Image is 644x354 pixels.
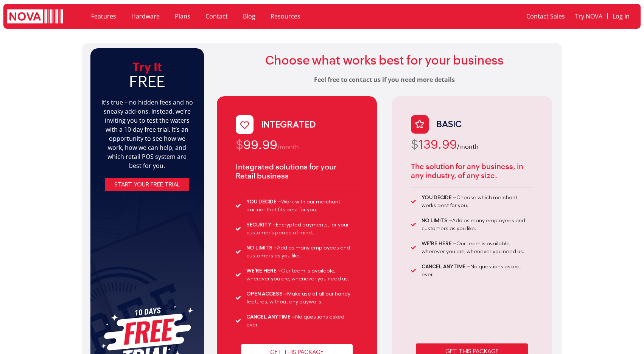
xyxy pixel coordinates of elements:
[411,137,418,151] span: $
[217,53,552,68] h1: Choose what works best for your business
[420,194,533,210] span: Choose which merchant works best for you.
[246,245,277,250] b: NO LIMITS –
[244,290,358,306] span: Make use of all our handy features, without any paywalls.
[277,143,299,151] span: /month
[84,8,443,25] nav: Menu
[236,138,358,154] h2: 99.99
[7,9,63,25] img: logo white
[422,218,452,223] b: NO LIMITS –
[114,182,180,188] span: start your free trial
[246,268,281,273] b: WE’RE HERE –
[246,314,295,319] b: CANCEL ANYTIME –
[235,8,263,25] a: Blog
[124,8,167,25] a: Hardware
[570,8,607,25] a: Try NOVA
[236,162,358,180] h2: Integrated solutions for your Retail business
[246,291,287,296] b: OPEN ACCESS –
[105,178,189,191] a: start your free trial
[411,162,533,180] h2: The solution for any business, in any industry, of any size.
[244,267,358,283] span: Our team is available, wherever you are, whenever you need us.
[244,313,358,329] span: No questions asked, ever.
[457,143,479,150] span: /month
[198,8,235,25] a: Contact
[263,8,308,25] a: Resources
[521,8,570,25] a: Contact Sales
[167,8,198,25] a: Plans
[101,98,194,170] div: It’s true – no hidden fees and no sneaky add-ons. Instead, we’re inviting you to test the waters ...
[422,195,456,200] b: YOU DECIDE –
[244,244,358,260] span: Add as many employees and customers as you like.
[101,59,194,90] h2: Try It
[314,75,455,84] strong: Feel free to contact us if you need more details
[236,138,243,152] span: $
[422,241,456,246] b: WE’RE HERE –
[261,119,316,130] h2: INTEGRATED
[608,8,635,25] a: Log In
[451,8,635,25] nav: Menu
[244,221,358,237] span: Encrypted payments, for your customer’s peace of mind.
[422,264,470,269] b: CANCEL ANYTIME –
[411,137,533,154] h2: 139.99
[420,217,533,233] span: Add as many employees and customers as you like.
[420,240,533,256] span: Our team is available, wherever you are, whenever you need us.
[420,263,533,279] span: No questions asked, ever
[244,198,358,214] span: Work with our merchant partner that fits best for you.
[246,222,276,227] b: SECURITY –
[246,199,281,204] b: YOU DECIDE –
[129,73,165,90] span: FREE
[84,8,124,25] a: Features
[436,119,462,130] h2: BASIC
